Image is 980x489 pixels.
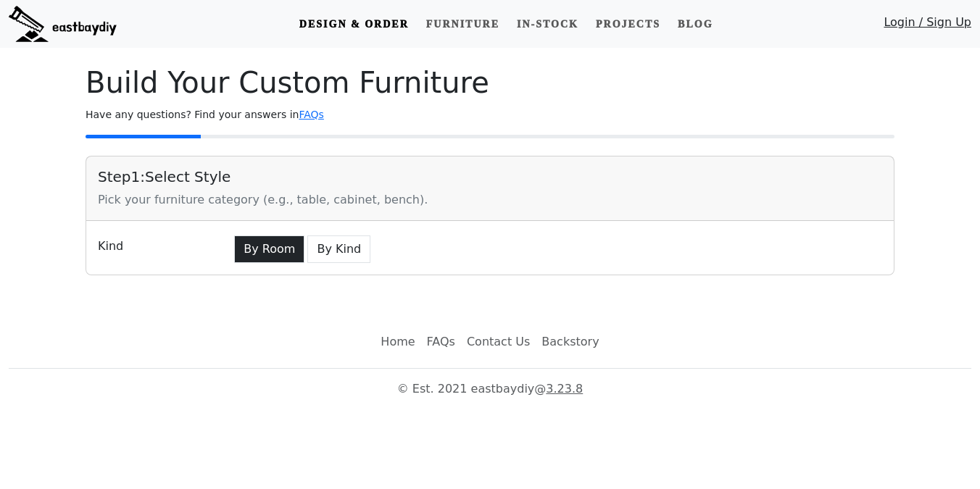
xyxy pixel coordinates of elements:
a: In-stock [511,11,584,38]
h5: Step 1 : Select Style [98,168,882,185]
img: eastbaydiy [9,6,117,42]
div: Kind [89,233,223,263]
h1: Build Your Custom Furniture [86,65,894,100]
a: Design & Order [294,11,415,38]
small: Have any questions? Find your answers in [86,109,324,120]
a: 3.23.8 [546,382,583,396]
a: Backstory [536,327,605,356]
a: Projects [590,11,666,38]
a: Blog [672,11,718,38]
button: By Room [234,235,304,263]
a: FAQs [299,109,323,120]
a: FAQs [421,327,461,356]
div: Pick your furniture category (e.g., table, cabinet, bench). [98,191,882,209]
a: Home [375,327,420,356]
button: By Kind [307,235,370,263]
a: Furniture [420,11,505,38]
a: Contact Us [461,327,536,356]
p: © Est. 2021 eastbaydiy @ [9,380,971,398]
a: Login / Sign Up [884,14,971,38]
